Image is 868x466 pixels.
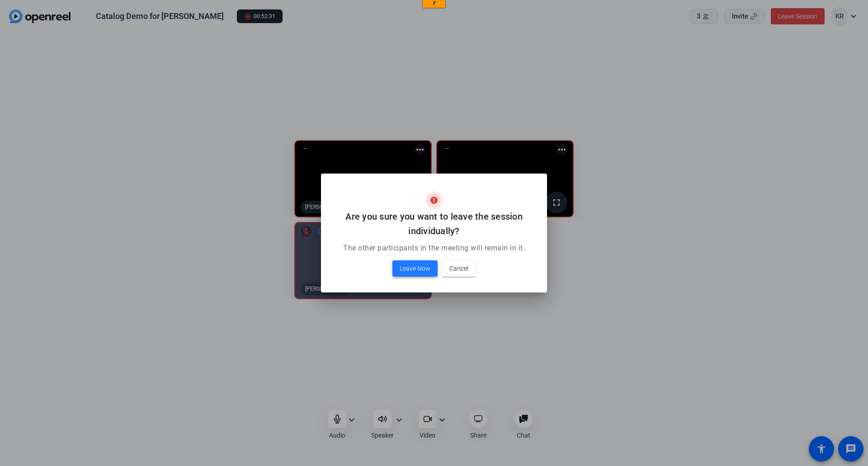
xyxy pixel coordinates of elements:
button: Cancel [442,260,476,277]
h2: Are you sure you want to leave the session individually? [332,209,536,238]
a: Copy [146,9,160,16]
input: ASIN [131,2,174,9]
button: Leave Now [392,260,438,277]
span: Leave Now [400,263,430,274]
a: Clear [160,9,175,16]
input: ASIN, PO, Alias, + more... [42,4,115,15]
a: View [131,9,146,16]
p: The other participants in the meeting will remain in it. [332,243,536,254]
img: kevrettl [19,3,30,14]
span: Cancel [449,263,468,274]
